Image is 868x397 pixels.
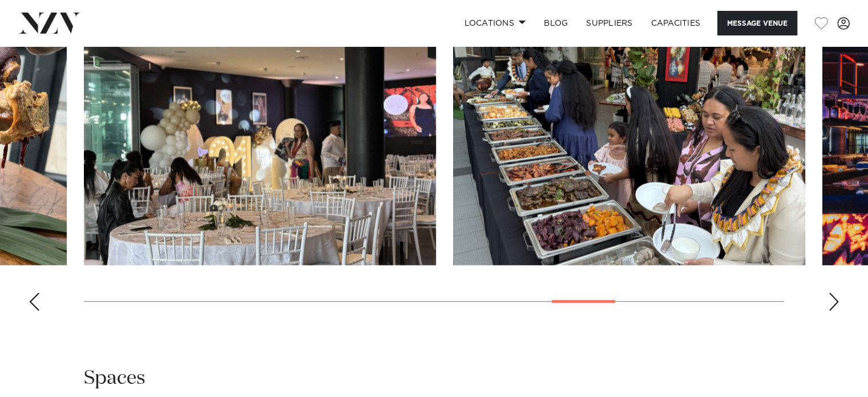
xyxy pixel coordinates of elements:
[455,11,535,35] a: Locations
[84,6,436,265] swiper-slide: 15 / 21
[535,11,577,35] a: BLOG
[18,13,80,33] img: nzv-logo.png
[642,11,710,35] a: Capacities
[84,366,146,391] h2: Spaces
[577,11,641,35] a: SUPPLIERS
[453,6,805,265] swiper-slide: 16 / 21
[717,11,797,35] button: Message Venue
